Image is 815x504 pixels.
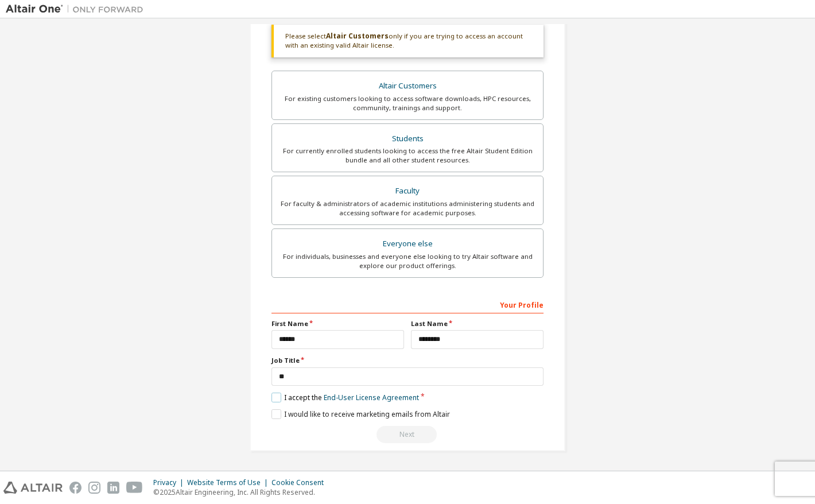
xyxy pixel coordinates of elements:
[88,482,100,494] img: instagram.svg
[279,78,536,94] div: Altair Customers
[271,356,544,365] label: Job Title
[271,295,544,313] div: Your Profile
[271,319,404,328] label: First Name
[271,478,331,487] div: Cookie Consent
[326,31,389,41] b: Altair Customers
[411,319,544,328] label: Last Name
[279,131,536,147] div: Students
[271,409,450,419] label: I would like to receive marketing emails from Altair
[126,482,143,494] img: youtube.svg
[279,199,536,218] div: For faculty & administrators of academic institutions administering students and accessing softwa...
[153,487,331,497] p: © 2025 Altair Engineering, Inc. All Rights Reserved.
[279,252,536,270] div: For individuals, businesses and everyone else looking to try Altair software and explore our prod...
[107,482,119,494] img: linkedin.svg
[279,146,536,165] div: For currently enrolled students looking to access the free Altair Student Edition bundle and all ...
[279,94,536,113] div: For existing customers looking to access software downloads, HPC resources, community, trainings ...
[279,183,536,199] div: Faculty
[271,393,419,402] label: I accept the
[324,393,419,402] a: End-User License Agreement
[153,478,187,487] div: Privacy
[271,426,544,443] div: Read and acccept EULA to continue
[187,478,271,487] div: Website Terms of Use
[271,25,544,57] div: Please select only if you are trying to access an account with an existing valid Altair license.
[69,482,81,494] img: facebook.svg
[3,482,63,494] img: altair_logo.svg
[6,3,149,15] img: Altair One
[279,236,536,252] div: Everyone else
